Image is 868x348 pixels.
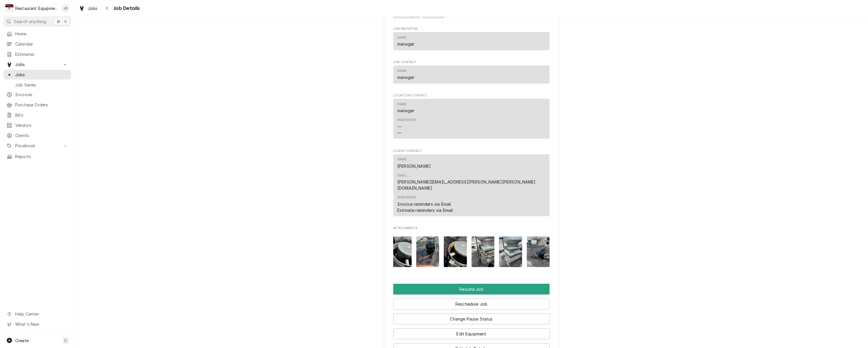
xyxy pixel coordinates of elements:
[397,173,545,191] div: Email
[397,195,417,200] div: Reminders
[15,72,68,78] span: Jobs
[393,93,550,141] div: Location Contact
[15,311,67,317] span: Help Center
[15,61,59,67] span: Jobs
[499,236,522,267] img: vYEWl4OKSIOwKIkAdjbo
[61,4,70,12] div: Jaired Brunty's Avatar
[397,35,414,47] div: Name
[397,35,407,40] div: Name
[15,51,68,57] span: Estimates
[397,102,407,107] div: Name
[397,163,431,169] div: [PERSON_NAME]
[4,49,71,59] a: Estimates
[397,157,407,162] div: Name
[393,309,550,324] div: Button Group Row
[15,338,29,343] span: Create
[397,74,414,80] div: manager
[393,299,550,309] button: Reschedule Job
[15,321,67,327] span: What's New
[527,236,550,267] img: zZLGvTgNTNiWBbYTymas
[61,4,70,12] div: JB
[15,41,68,47] span: Calendar
[15,143,59,149] span: Pricebook
[15,122,68,128] span: Vendors
[393,232,550,272] span: Attachments
[393,65,550,83] div: Contact
[4,39,71,49] a: Calendar
[4,131,71,140] a: Clients
[393,149,550,219] div: Client Contact
[4,319,71,329] a: Go to What's New
[4,152,71,161] a: Reports
[88,5,98,11] span: Jobs
[4,80,71,90] a: Job Series
[393,314,550,324] button: Change Pause Status
[393,284,550,295] div: Button Group Row
[393,60,550,86] div: Job Contact
[397,108,414,114] div: manager
[64,337,67,344] span: C
[393,226,550,271] div: Attachments
[393,154,550,219] div: Client Contact List
[77,4,100,13] a: Jobs
[393,284,550,295] button: Resume Job
[15,91,68,98] span: Invoices
[397,195,453,213] div: Reminders
[397,69,407,73] div: Name
[4,90,71,99] a: Invoices
[397,130,401,136] div: —
[15,102,68,108] span: Purchase Orders
[4,29,71,39] a: Home
[65,18,67,25] span: K
[393,32,550,53] div: Job Reporter List
[397,102,414,114] div: Name
[15,153,68,160] span: Reports
[4,141,71,150] a: Go to Pricebook
[4,309,71,319] a: Go to Help Center
[397,41,414,47] div: manager
[397,124,401,130] div: —
[14,18,46,25] span: Search anything
[393,60,550,65] span: Job Contact
[393,99,550,139] div: Contact
[397,173,408,178] div: Email
[393,324,550,339] div: Button Group Row
[15,82,68,88] span: Job Series
[397,157,431,169] div: Name
[393,27,550,31] span: Job Reporter
[393,149,550,153] span: Client Contact
[15,5,58,11] div: Restaurant Equipment Diagnostics
[4,100,71,110] a: Purchase Orders
[393,27,550,53] div: Job Reporter
[416,236,439,267] img: xBIPJymDQ92AvE4Ne5G0
[393,32,550,50] div: Contact
[4,70,71,79] a: Jobs
[397,69,414,80] div: Name
[393,154,550,216] div: Contact
[393,295,550,309] div: Button Group Row
[393,93,550,98] span: Location Contact
[397,201,451,207] div: Invoice reminders via Email
[112,4,140,12] span: Job Details
[15,132,68,138] span: Clients
[393,65,550,86] div: Job Contact List
[397,207,453,213] div: Estimate reminders via Email
[444,236,467,267] img: 8siCanHlQoWFZ9Pfs1VU
[5,4,13,12] div: Restaurant Equipment Diagnostics's Avatar
[4,16,71,27] button: Search anything⌘K
[15,112,68,118] span: Bills
[4,110,71,120] a: Bills
[4,60,71,69] a: Go to Jobs
[103,4,112,13] button: Navigate back
[393,226,550,231] span: Attachments
[15,31,68,37] span: Home
[397,179,536,191] a: [PERSON_NAME][EMAIL_ADDRESS][PERSON_NAME][PERSON_NAME][DOMAIN_NAME]
[56,18,60,25] span: ⌘
[4,120,71,130] a: Vendors
[5,4,13,12] div: R
[397,118,417,136] div: Reminders
[472,236,495,267] img: eoX1GwReSx6T4qzaZLLu
[397,118,417,122] div: Reminders
[393,99,550,141] div: Location Contact List
[389,236,412,267] img: MaLwcR63SgGOg6LE0NhK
